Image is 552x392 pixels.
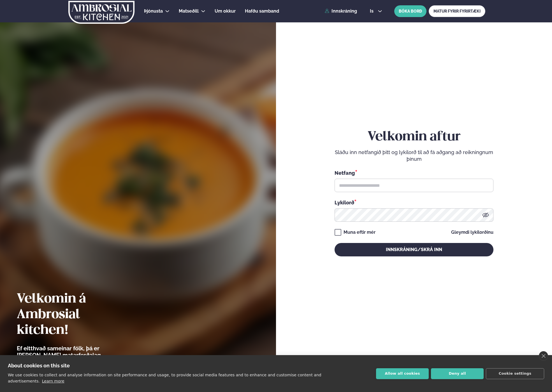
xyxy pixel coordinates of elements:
a: close [539,351,548,361]
img: logo [68,1,135,24]
button: is [365,9,386,13]
h2: Velkomin aftur [335,129,493,145]
button: Innskráning/Skrá inn [335,243,493,256]
button: Cookie settings [486,368,544,379]
span: Matseðill [179,8,199,14]
button: Deny all [431,368,484,379]
p: Ef eitthvað sameinar fólk, þá er [PERSON_NAME] matarferðalag. [17,345,133,358]
span: Þjónusta [144,8,163,14]
span: is [370,9,375,13]
p: We use cookies to collect and analyse information on site performance and usage, to provide socia... [8,373,321,383]
a: MATUR FYRIR FYRIRTÆKI [429,5,485,17]
button: Allow all cookies [376,368,429,379]
a: Innskráning [325,9,357,14]
a: Um okkur [215,8,236,15]
button: BÓKA BORÐ [394,5,426,17]
a: Hafðu samband [245,8,279,15]
a: Gleymdi lykilorðinu [451,230,493,235]
a: Þjónusta [144,8,163,15]
span: Um okkur [215,8,236,14]
div: Lykilorð [335,199,493,206]
a: Matseðill [179,8,199,15]
p: Sláðu inn netfangið þitt og lykilorð til að fá aðgang að reikningnum þínum [335,149,493,162]
div: Netfang [335,169,493,176]
h2: Velkomin á Ambrosial kitchen! [17,291,133,338]
strong: About cookies on this site [8,363,70,369]
a: Learn more [42,379,64,383]
span: Hafðu samband [245,8,279,14]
